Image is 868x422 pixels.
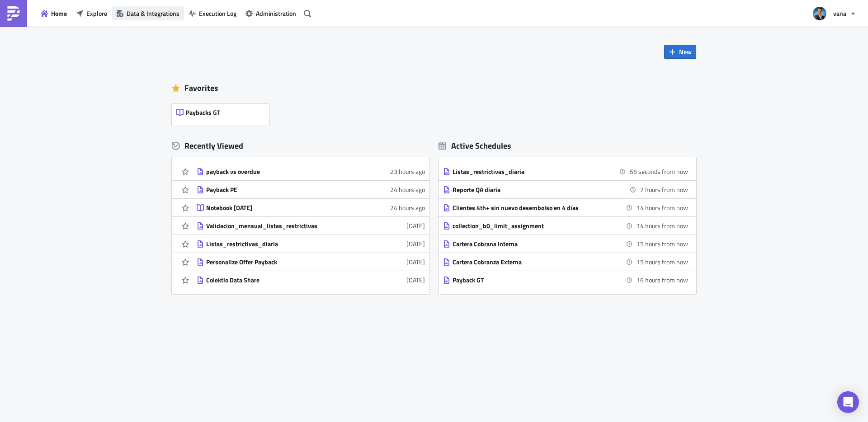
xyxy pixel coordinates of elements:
[197,181,425,198] a: Payback PE24 hours ago
[443,253,688,271] a: Cartera Cobranza Externa15 hours from now
[197,163,425,180] a: payback vs overdue23 hours ago
[453,186,611,194] div: Reporte QA diaria
[206,276,364,284] div: Colektio Data Share
[256,9,296,18] span: Administration
[640,185,688,194] time: 2025-10-02 23:00
[406,239,425,249] time: 2025-09-26T22:06:48Z
[439,141,511,151] div: Active Schedules
[206,186,364,194] div: Payback PE
[127,9,179,18] span: Data & Integrations
[390,203,425,212] time: 2025-10-01T22:24:49Z
[630,167,688,176] time: 2025-10-02 16:00
[443,271,688,289] a: Payback GT16 hours from now
[71,6,112,20] button: Explore
[86,9,107,18] span: Explore
[206,240,364,248] div: Listas_restrictivas_diaria
[206,222,364,230] div: Validacion_mensual_listas_restrictivas
[186,108,220,117] span: Paybacks GT
[637,203,688,212] time: 2025-10-03 06:00
[406,257,425,267] time: 2025-09-17T20:35:22Z
[197,235,425,253] a: Listas_restrictivas_diaria[DATE]
[453,276,611,284] div: Payback GT
[637,257,688,267] time: 2025-10-03 07:00
[453,204,611,212] div: Clientes 4th+ sin nuevo desembolso en 4 días
[664,45,696,59] button: New
[199,9,236,18] span: Execution Log
[36,6,71,20] button: Home
[807,4,861,23] button: vana
[206,204,364,212] div: Notebook [DATE]
[637,239,688,249] time: 2025-10-03 06:50
[443,181,688,198] a: Reporte QA diaria7 hours from now
[443,235,688,253] a: Cartera Cobrana Interna15 hours from now
[206,258,364,266] div: Personalize Offer Payback
[637,221,688,230] time: 2025-10-03 06:00
[184,6,241,20] button: Execution Log
[172,139,429,153] div: Recently Viewed
[241,6,301,20] button: Administration
[833,9,846,18] span: vana
[406,221,425,230] time: 2025-10-01T17:18:22Z
[443,199,688,216] a: Clientes 4th+ sin nuevo desembolso en 4 días14 hours from now
[172,81,696,95] div: Favorites
[812,6,827,21] img: Avatar
[443,163,688,180] a: Listas_restrictivas_diaria56 seconds from now
[406,275,425,285] time: 2025-09-17T16:54:51Z
[453,222,611,230] div: collection_b0_limit_assignment
[390,167,425,176] time: 2025-10-01T22:33:37Z
[453,240,611,248] div: Cartera Cobrana Interna
[206,168,364,176] div: payback vs overdue
[443,217,688,234] a: collection_b0_limit_assignment14 hours from now
[390,185,425,194] time: 2025-10-01T22:26:01Z
[51,9,67,18] span: Home
[6,6,21,21] img: PushMetrics
[453,258,611,266] div: Cartera Cobranza Externa
[453,168,611,176] div: Listas_restrictivas_diaria
[197,199,425,216] a: Notebook [DATE]24 hours ago
[679,47,692,56] span: New
[112,6,184,20] button: Data & Integrations
[197,217,425,234] a: Validacion_mensual_listas_restrictivas[DATE]
[172,99,274,126] a: Paybacks GT
[197,271,425,289] a: Colektio Data Share[DATE]
[197,253,425,271] a: Personalize Offer Payback[DATE]
[837,391,859,413] div: Open Intercom Messenger
[637,275,688,285] time: 2025-10-03 08:00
